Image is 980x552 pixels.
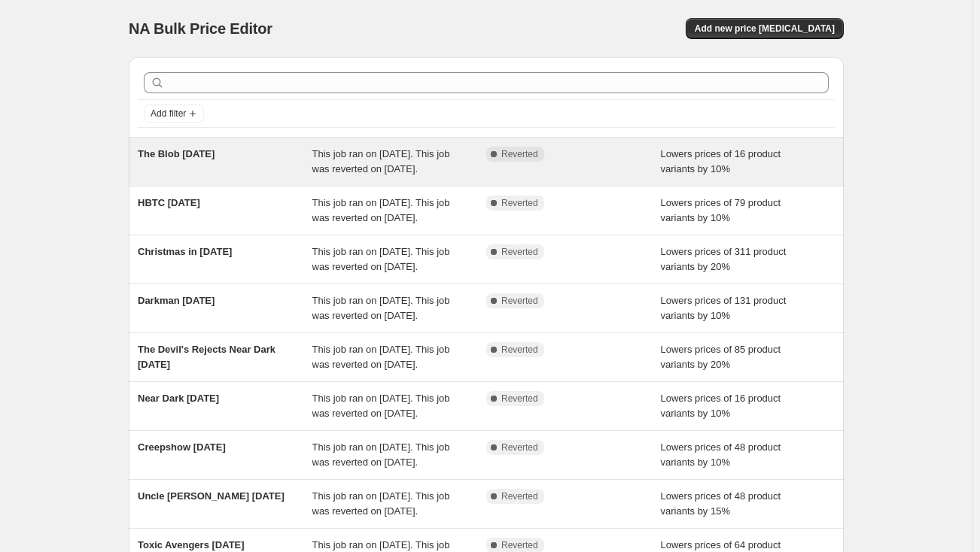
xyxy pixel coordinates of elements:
[138,490,285,502] span: Uncle [PERSON_NAME] [DATE]
[151,108,186,120] span: Add filter
[661,148,781,174] span: Lowers prices of 16 product variants by 10%
[312,393,450,419] span: This job ran on [DATE]. This job was reverted on [DATE].
[661,295,787,321] span: Lowers prices of 131 product variants by 10%
[501,344,538,356] span: Reverted
[501,490,538,502] span: Reverted
[138,539,245,550] span: Toxic Avengers [DATE]
[138,441,226,453] span: Creepshow [DATE]
[312,295,450,321] span: This job ran on [DATE]. This job was reverted on [DATE].
[501,246,538,258] span: Reverted
[661,246,787,272] span: Lowers prices of 311 product variants by 20%
[312,441,450,468] span: This job ran on [DATE]. This job was reverted on [DATE].
[501,148,538,160] span: Reverted
[661,441,781,468] span: Lowers prices of 48 product variants by 10%
[312,344,450,370] span: This job ran on [DATE]. This job was reverted on [DATE].
[312,246,450,272] span: This job ran on [DATE]. This job was reverted on [DATE].
[661,490,781,517] span: Lowers prices of 48 product variants by 15%
[312,148,450,174] span: This job ran on [DATE]. This job was reverted on [DATE].
[138,295,215,306] span: Darkman [DATE]
[501,295,538,307] span: Reverted
[138,344,275,370] span: The Devil's Rejects Near Dark [DATE]
[661,393,781,419] span: Lowers prices of 16 product variants by 10%
[686,18,844,39] button: Add new price [MEDICAL_DATA]
[144,105,204,123] button: Add filter
[129,20,272,37] span: NA Bulk Price Editor
[501,441,538,453] span: Reverted
[138,197,200,208] span: HBTC [DATE]
[312,490,450,517] span: This job ran on [DATE]. This job was reverted on [DATE].
[138,148,215,159] span: The Blob [DATE]
[661,344,781,370] span: Lowers prices of 85 product variants by 20%
[501,393,538,405] span: Reverted
[695,23,835,35] span: Add new price [MEDICAL_DATA]
[312,197,450,223] span: This job ran on [DATE]. This job was reverted on [DATE].
[138,246,232,257] span: Christmas in [DATE]
[138,393,219,404] span: Near Dark [DATE]
[501,539,538,551] span: Reverted
[501,197,538,209] span: Reverted
[661,197,781,223] span: Lowers prices of 79 product variants by 10%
